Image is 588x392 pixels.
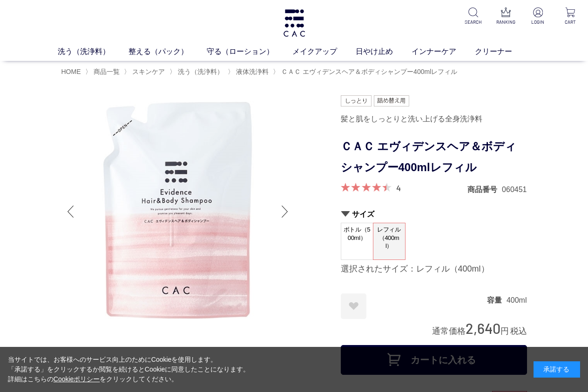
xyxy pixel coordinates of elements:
a: インナーケア [412,46,475,57]
a: Cookieポリシー [54,375,100,383]
span: 通常価格 [432,326,466,336]
div: 当サイトでは、お客様へのサービス向上のためにCookieを使用します。 「承諾する」をクリックするか閲覧を続けるとCookieに同意したことになります。 詳細はこちらの をクリックしてください。 [8,355,250,384]
img: しっとり [341,95,372,106]
p: SEARCH [463,19,483,26]
span: 洗う（洗浄料） [178,68,223,75]
p: RANKING [495,19,516,26]
a: クリーナー [475,46,531,57]
a: 整える（パック） [128,46,207,57]
a: 洗う（洗浄料） [176,68,223,75]
span: ボトル（500ml） [341,223,373,250]
li: 〉 [169,67,226,76]
div: 髪と肌をしっとりと洗い上げる全身洗浄料 [341,111,527,127]
a: 日やけ止め [356,46,412,57]
span: 税込 [510,326,527,336]
a: RANKING [495,7,516,26]
span: 2,640 [466,319,500,337]
span: ＣＡＣ エヴィデンスヘア＆ボディシャンプー400mlレフィル [281,68,457,75]
a: LOGIN [527,7,548,26]
a: スキンケア [130,68,165,75]
h2: サイズ [341,209,527,219]
a: SEARCH [463,7,483,26]
a: ＣＡＣ エヴィデンスヘア＆ボディシャンプー400mlレフィル [279,68,457,75]
dt: 容量 [487,295,507,305]
a: CART [560,7,581,26]
img: ＣＡＣ エヴィデンスヘア＆ボディシャンプー400mlレフィル レフィル（400ml） [61,95,294,328]
li: 〉 [273,67,460,76]
span: 液体洗浄料 [236,68,269,75]
span: スキンケア [132,68,165,75]
li: 〉 [228,67,271,76]
li: 〉 [85,67,122,76]
div: 選択されたサイズ：レフィル（400ml） [341,264,527,275]
a: お気に入りに登録する [341,293,366,319]
li: 〉 [124,67,167,76]
img: 詰め替え用 [374,95,410,106]
a: 液体洗浄料 [234,68,269,75]
button: カートに入れる [341,345,527,375]
a: メイクアップ [292,46,356,57]
h1: ＣＡＣ エヴィデンスヘア＆ボディシャンプー400mlレフィル [341,136,527,178]
a: 守る（ローション） [207,46,292,57]
dt: 商品番号 [467,185,502,194]
p: LOGIN [527,19,548,26]
span: 商品一覧 [94,68,120,75]
a: HOME [61,68,81,75]
a: 商品一覧 [92,68,120,75]
span: レフィル（400ml） [373,223,405,252]
a: 4 [396,183,401,193]
span: 円 [500,326,509,336]
p: CART [560,19,581,26]
div: 承諾する [534,361,580,378]
dd: 060451 [502,185,527,194]
a: 洗う（洗浄料） [58,46,128,57]
dd: 400ml [507,295,527,305]
img: logo [282,9,306,37]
